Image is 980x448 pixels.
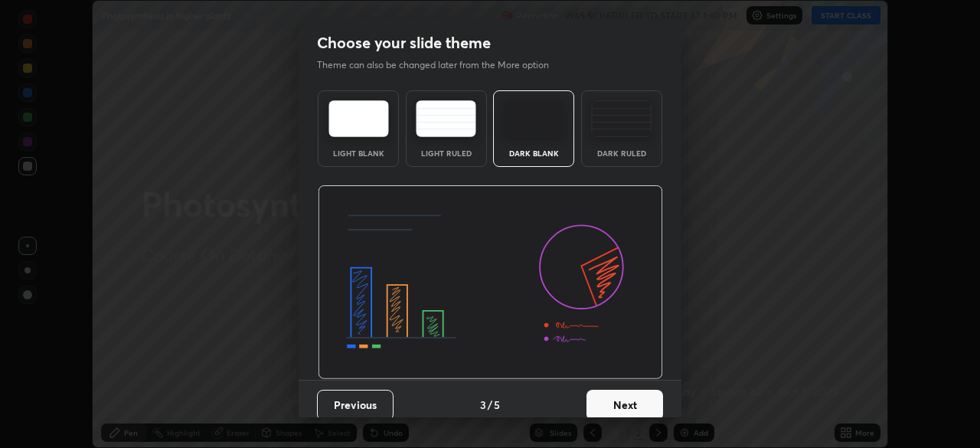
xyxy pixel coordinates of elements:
img: lightRuledTheme.5fabf969.svg [416,100,476,137]
img: darkRuledTheme.de295e13.svg [591,100,652,137]
img: lightTheme.e5ed3b09.svg [328,100,389,137]
button: Previous [317,390,394,420]
h4: 5 [494,397,500,413]
img: darkTheme.f0cc69e5.svg [504,100,564,137]
div: Dark Blank [503,149,564,157]
div: Light Ruled [416,149,477,157]
h4: 3 [480,397,486,413]
img: darkThemeBanner.d06ce4a2.svg [318,185,663,380]
div: Dark Ruled [591,149,652,157]
div: Light Blank [328,149,389,157]
button: Next [586,390,663,420]
p: Theme can also be changed later from the More option [317,58,565,72]
h2: Choose your slide theme [317,33,491,53]
h4: / [488,397,492,413]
